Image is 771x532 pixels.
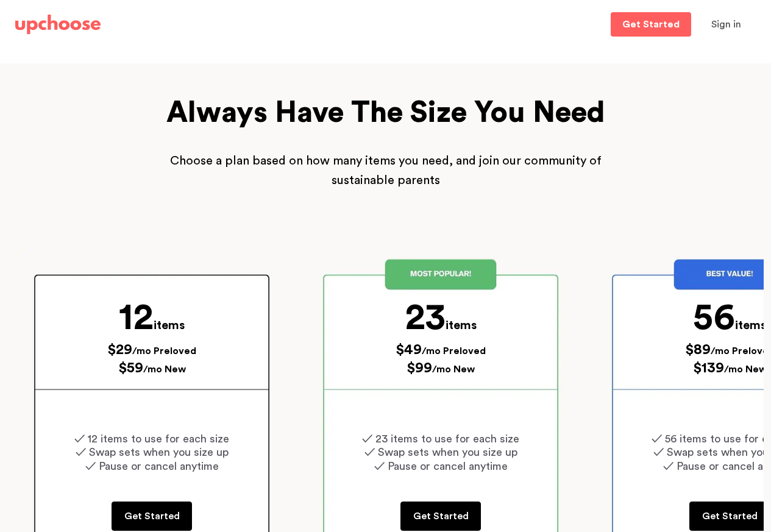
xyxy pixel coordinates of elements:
span: $59 [118,361,143,375]
span: 23 [405,299,446,336]
span: /mo New [143,364,186,374]
span: /mo Preloved [132,346,196,356]
span: items [735,319,766,332]
span: 56 [693,299,735,336]
span: $139 [693,361,724,375]
span: $99 [407,361,432,375]
span: $89 [685,342,711,357]
p: Get Started [622,20,680,29]
span: /mo Preloved [422,346,486,356]
span: items [446,319,477,332]
span: ✓ 12 items to use for each size [74,433,229,444]
span: $29 [107,342,132,357]
a: Get Started [400,502,481,531]
p: Get Started [124,509,180,523]
span: ✓ Swap sets when you size up [364,447,517,458]
button: Sign in [696,12,756,37]
span: Always Have The Size You Need [166,98,605,127]
img: UpChoose [15,15,101,34]
span: $49 [396,342,422,357]
span: items [154,319,185,332]
span: Sign in [711,20,741,29]
span: ✓ Pause or cancel anytime [85,461,219,472]
span: ✓ 23 items to use for each size [362,433,519,444]
a: Get Started [611,12,691,37]
span: /mo New [724,364,767,374]
a: Get Started [112,502,192,531]
span: ✓ Pause or cancel anytime [374,461,508,472]
span: ✓ Swap sets when you size up [76,447,229,458]
span: 12 [119,299,154,336]
span: /mo New [432,364,475,374]
a: UpChoose [15,12,101,37]
span: Choose a plan based on how many items you need, and join our community of sustainable parents [170,155,602,186]
p: Get Started [413,509,469,523]
a: Get Started [689,502,770,531]
p: Get Started [702,509,758,523]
